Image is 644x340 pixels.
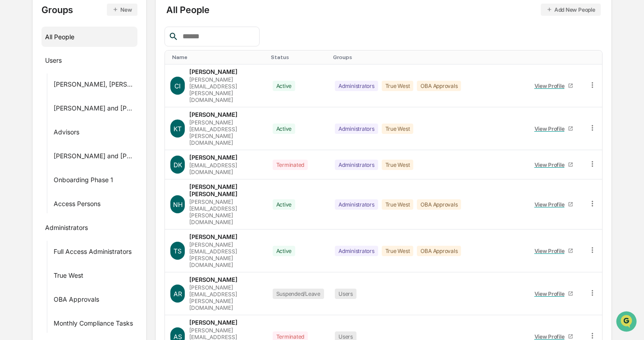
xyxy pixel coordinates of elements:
[189,183,261,198] div: [PERSON_NAME] [PERSON_NAME]
[54,248,132,258] div: Full Access Administrators
[153,72,164,83] button: Start new chat
[189,162,261,175] div: [EMAIL_ADDRESS][DOMAIN_NAME]
[534,83,568,89] div: View Profile
[54,319,133,330] div: Monthly Compliance Tasks
[9,178,16,185] div: 🔎
[530,244,577,258] a: View Profile
[382,81,414,91] div: True West
[382,246,414,256] div: True West
[273,124,296,134] div: Active
[529,54,579,60] div: Toggle SortBy
[530,287,577,301] a: View Profile
[174,290,182,298] span: AR
[382,160,414,170] div: True West
[541,4,601,16] button: Add New People
[80,123,98,130] span: [DATE]
[18,160,58,169] span: Preclearance
[174,125,182,133] span: KT
[9,19,164,33] p: How can we help?
[174,247,182,255] span: TS
[28,123,73,130] span: [PERSON_NAME]
[189,233,238,240] div: [PERSON_NAME]
[174,161,182,169] span: DK
[18,177,57,186] span: Data Lookup
[5,174,60,190] a: 🔎Data Lookup
[530,79,577,93] a: View Profile
[107,4,137,16] button: New
[335,199,378,210] div: Administrators
[45,29,133,44] div: All People
[615,310,639,335] iframe: Open customer support
[41,4,137,16] div: Groups
[530,122,577,136] a: View Profile
[590,54,598,60] div: Toggle SortBy
[9,114,23,129] img: Cameron Burns
[54,152,133,163] div: [PERSON_NAME] and [PERSON_NAME] Onboarding
[189,111,238,118] div: [PERSON_NAME]
[271,54,326,60] div: Toggle SortBy
[54,295,99,306] div: OBA Approvals
[9,161,16,168] div: 🖐️
[9,100,60,107] div: Past conversations
[333,54,521,60] div: Toggle SortBy
[417,199,461,210] div: OBA Approvals
[382,199,414,210] div: True West
[90,199,109,206] span: Pylon
[189,276,238,283] div: [PERSON_NAME]
[54,128,79,139] div: Advisors
[62,156,115,173] a: 🗄️Attestations
[173,201,183,208] span: NH
[54,80,133,91] div: [PERSON_NAME], [PERSON_NAME], [PERSON_NAME] Onboard
[417,81,461,91] div: OBA Approvals
[189,319,238,326] div: [PERSON_NAME]
[273,246,296,256] div: Active
[335,160,378,170] div: Administrators
[534,161,568,168] div: View Profile
[172,54,263,60] div: Toggle SortBy
[273,81,296,91] div: Active
[189,154,238,161] div: [PERSON_NAME]
[18,123,25,130] img: 1746055101610-c473b297-6a78-478c-a979-82029cc54cd1
[31,69,148,78] div: Start new chat
[75,123,78,130] span: •
[54,176,113,187] div: Onboarding Phase 1
[166,4,600,16] div: All People
[189,119,261,146] div: [PERSON_NAME][EMAIL_ADDRESS][PERSON_NAME][DOMAIN_NAME]
[417,246,461,256] div: OBA Approvals
[54,271,83,282] div: True West
[530,198,577,211] a: View Profile
[9,69,25,85] img: 1746055101610-c473b297-6a78-478c-a979-82029cc54cd1
[273,199,296,210] div: Active
[5,156,62,173] a: 🖐️Preclearance
[335,81,378,91] div: Administrators
[189,198,261,225] div: [PERSON_NAME][EMAIL_ADDRESS][PERSON_NAME][DOMAIN_NAME]
[140,98,164,109] button: See all
[189,68,238,75] div: [PERSON_NAME]
[534,125,568,132] div: View Profile
[273,289,324,299] div: Suspended/Leave
[273,160,308,170] div: Terminated
[189,241,261,268] div: [PERSON_NAME][EMAIL_ADDRESS][PERSON_NAME][DOMAIN_NAME]
[534,201,568,208] div: View Profile
[335,124,378,134] div: Administrators
[189,76,261,103] div: [PERSON_NAME][EMAIL_ADDRESS][PERSON_NAME][DOMAIN_NAME]
[382,124,414,134] div: True West
[534,248,568,254] div: View Profile
[54,104,133,115] div: [PERSON_NAME] and [PERSON_NAME] Onboarding
[189,284,261,311] div: [PERSON_NAME][EMAIL_ADDRESS][PERSON_NAME][DOMAIN_NAME]
[534,290,568,297] div: View Profile
[31,78,114,85] div: We're available if you need us!
[530,158,577,172] a: View Profile
[335,289,356,299] div: Users
[64,199,109,206] a: Powered byPylon
[174,82,181,90] span: CI
[335,246,378,256] div: Administrators
[54,200,100,211] div: Access Persons
[65,161,73,168] div: 🗄️
[534,333,568,340] div: View Profile
[45,224,88,234] div: Administrators
[74,160,112,169] span: Attestations
[45,56,62,67] div: Users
